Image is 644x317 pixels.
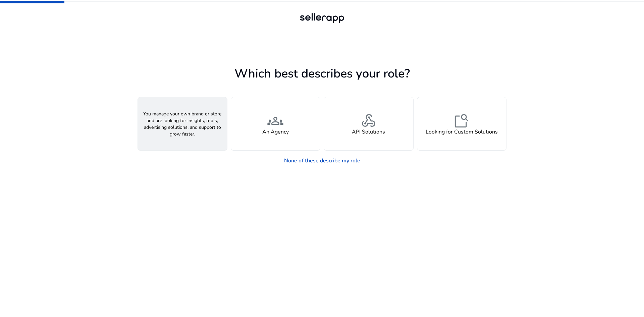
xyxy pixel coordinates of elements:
[453,113,470,129] span: feature_search
[324,97,414,151] button: webhookAPI Solutions
[426,129,498,135] h4: Looking for Custom Solutions
[279,154,366,167] a: None of these describe my role
[417,97,507,151] button: feature_searchLooking for Custom Solutions
[262,129,289,135] h4: An Agency
[352,129,385,135] h4: API Solutions
[267,113,283,129] span: groups
[231,97,321,151] button: groupsAn Agency
[138,66,506,81] h1: Which best describes your role?
[138,97,227,151] button: You manage your own brand or store and are looking for insights, tools, advertising solutions, an...
[361,113,377,129] span: webhook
